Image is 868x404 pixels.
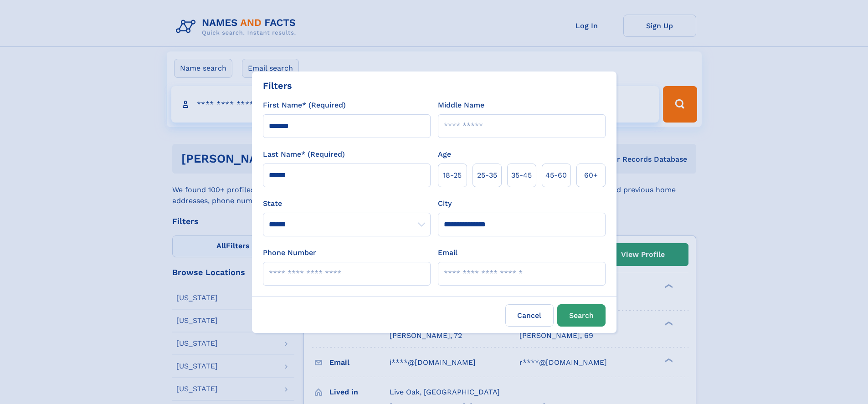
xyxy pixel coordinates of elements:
label: Middle Name [438,100,484,111]
div: Filters [263,79,292,92]
label: Phone Number [263,247,316,258]
label: Email [438,247,457,258]
label: State [263,198,431,209]
button: Search [557,304,606,327]
label: Age [438,149,451,160]
label: Cancel [505,304,554,327]
span: 25‑35 [477,170,497,181]
label: First Name* (Required) [263,100,346,111]
span: 60+ [584,170,598,181]
span: 18‑25 [443,170,462,181]
label: Last Name* (Required) [263,149,345,160]
span: 45‑60 [545,170,567,181]
span: 35‑45 [511,170,532,181]
label: City [438,198,452,209]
